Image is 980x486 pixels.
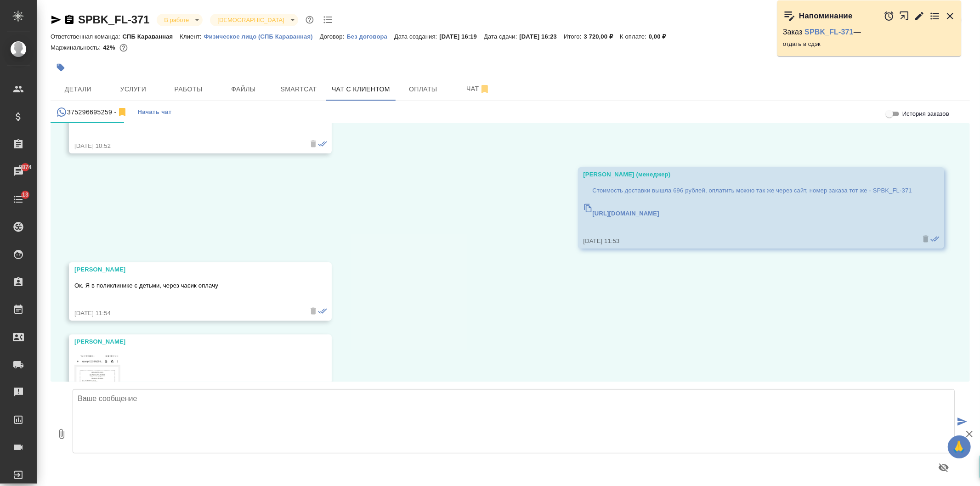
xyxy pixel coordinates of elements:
p: Дата создания: [394,33,439,40]
a: 8874 [2,160,34,183]
button: Доп статусы указывают на важность/срочность заказа [304,14,316,26]
span: История заказов [902,109,949,119]
p: Ответственная команда: [51,33,123,40]
button: Добавить тэг [51,57,71,78]
p: К оплате: [620,33,649,40]
button: Todo [321,13,335,27]
a: SPBK_FL-371 [78,13,149,26]
div: [DATE] 11:53 [583,237,912,246]
span: Детали [56,84,100,95]
button: Скопировать ссылку [64,14,75,25]
span: Smartcat [277,84,321,95]
span: Чат [456,83,500,95]
span: Начать чат [138,107,172,118]
p: Маржинальность: [51,44,103,51]
span: Файлы [221,84,266,95]
p: Физическое лицо (СПБ Караванная) [204,33,320,40]
button: В работе [161,16,192,24]
button: Перейти в todo [929,11,940,22]
div: [PERSON_NAME] [74,265,300,274]
span: 8874 [13,163,37,172]
p: Заказ — [783,28,956,37]
div: 375296695259 (Елена) - (undefined) [56,107,128,118]
span: Оплаты [401,84,445,95]
a: Без договора [346,32,394,40]
button: Отложить [884,11,895,22]
a: 13 [2,188,34,211]
p: Напоминание [799,11,853,21]
p: Ок. Я в поликлинике с детьми, через часик оплачу [74,281,300,290]
button: Редактировать [914,11,925,22]
p: 3 720,00 ₽ [584,33,620,40]
span: 13 [17,190,34,199]
a: [URL][DOMAIN_NAME] [593,210,659,217]
p: 42% [103,44,117,51]
div: [DATE] 10:52 [74,141,300,151]
svg: Отписаться [117,107,128,118]
span: Чат с клиентом [332,84,390,95]
p: 0,00 ₽ [649,33,673,40]
a: Физическое лицо (СПБ Караванная) [204,32,320,40]
p: Клиент: [180,33,204,40]
p: СПБ Караванная [123,33,180,40]
button: [DEMOGRAPHIC_DATA] [215,16,287,24]
a: Стоимость доставки вышла 696 рублей, оплатить можно так же через сайт, номер заказа тот же - SPBK... [583,184,912,232]
img: Thumbnail [74,353,120,453]
div: В работе [210,14,298,26]
a: SPBK_FL-371 [804,28,854,36]
svg: Отписаться [479,84,490,95]
p: Стоимость доставки вышла 696 рублей, оплатить можно так же через сайт, номер заказа тот же - SPBK... [593,186,912,195]
button: 1800.00 RUB; [118,42,130,54]
button: Открыть в новой вкладке [899,6,910,26]
div: [PERSON_NAME] (менеджер) [583,170,912,179]
div: simple tabs example [51,101,970,123]
button: Закрыть [945,11,956,22]
span: Работы [166,84,210,95]
p: [DATE] 16:23 [520,33,564,40]
button: Начать чат [133,101,176,123]
div: [DATE] 11:54 [74,309,300,318]
p: Договор: [320,33,347,40]
p: Итого: [564,33,583,40]
div: [PERSON_NAME] [74,337,300,346]
p: [DATE] 16:19 [440,33,484,40]
span: 🙏 [952,437,967,457]
div: В работе [157,14,203,26]
button: Скопировать ссылку для ЯМессенджера [51,14,62,25]
span: Услуги [111,84,155,95]
button: 🙏 [948,435,971,458]
p: Без договора [346,33,394,40]
p: отдать в сдэк [783,40,956,49]
p: Дата сдачи: [484,33,519,40]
